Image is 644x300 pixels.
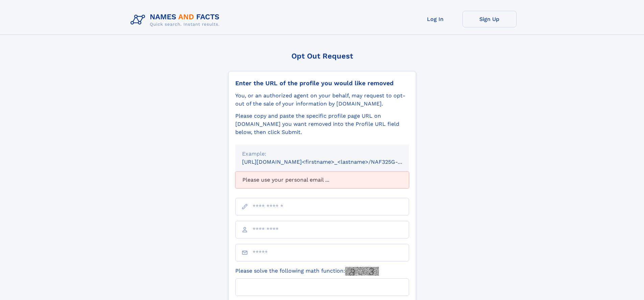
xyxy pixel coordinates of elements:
a: Log In [408,11,462,27]
div: Enter the URL of the profile you would like removed [235,79,409,87]
img: Logo Names and Facts [128,11,225,29]
div: Please copy and paste the specific profile page URL on [DOMAIN_NAME] you want removed into the Pr... [235,112,409,136]
small: [URL][DOMAIN_NAME]<firstname>_<lastname>/NAF325G-xxxxxxxx [242,159,422,165]
label: Please solve the following math function: [235,267,379,276]
div: You, or an authorized agent on your behalf, may request to opt-out of the sale of your informatio... [235,92,409,108]
div: Example: [242,150,402,158]
div: Opt Out Request [228,52,416,60]
div: Please use your personal email ... [235,171,409,188]
a: Sign Up [462,11,517,27]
